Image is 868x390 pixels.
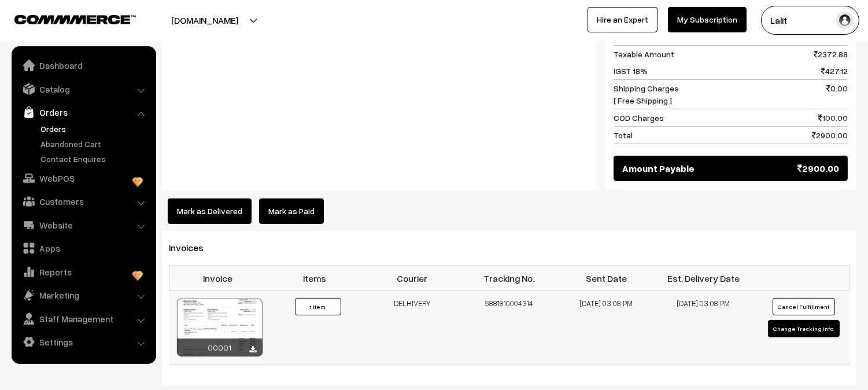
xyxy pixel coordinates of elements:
[14,102,152,123] a: Orders
[14,215,152,236] a: Website
[259,198,324,224] a: Mark as Paid
[768,320,840,337] button: Change Tracking Info
[588,7,658,32] a: Hire an Expert
[364,291,461,365] td: DELHIVERY
[761,6,859,35] button: Lalit
[773,298,835,315] button: Cancel Fulfillment
[168,198,252,224] button: Mark as Delivered
[614,112,664,124] span: COD Charges
[364,266,461,291] th: Courier
[169,242,217,253] span: Invoices
[177,339,263,356] div: 00001
[131,6,279,35] button: [DOMAIN_NAME]
[38,153,152,165] a: Contact Enquires
[622,161,695,175] span: Amount Payable
[14,168,152,189] a: WebPOS
[821,65,848,77] span: 427.12
[14,55,152,76] a: Dashboard
[267,266,364,291] th: Items
[14,332,152,352] a: Settings
[797,161,839,175] span: 2900.00
[14,191,152,212] a: Customers
[461,291,558,365] td: 5881810004314
[169,266,267,291] th: Invoice
[461,266,558,291] th: Tracking No.
[14,79,152,100] a: Catalog
[812,129,848,141] span: 2900.00
[826,82,848,106] span: 0.00
[614,48,674,60] span: Taxable Amount
[14,238,152,259] a: Apps
[38,123,152,135] a: Orders
[614,82,679,106] span: Shipping Charges [ Free Shipping ]
[295,298,341,315] button: 1 Item
[558,266,655,291] th: Sent Date
[14,285,152,306] a: Marketing
[558,291,655,365] td: [DATE] 03:08 PM
[38,138,152,150] a: Abandoned Cart
[14,12,116,25] a: COMMMERCE
[818,112,848,124] span: 100.00
[814,48,848,60] span: 2372.88
[614,129,633,141] span: Total
[836,12,854,29] img: user
[14,262,152,282] a: Reports
[614,65,648,77] span: IGST 18%
[668,7,747,32] a: My Subscription
[14,15,136,24] img: COMMMERCE
[655,291,752,365] td: [DATE] 03:08 PM
[655,266,752,291] th: Est. Delivery Date
[14,308,152,329] a: Staff Management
